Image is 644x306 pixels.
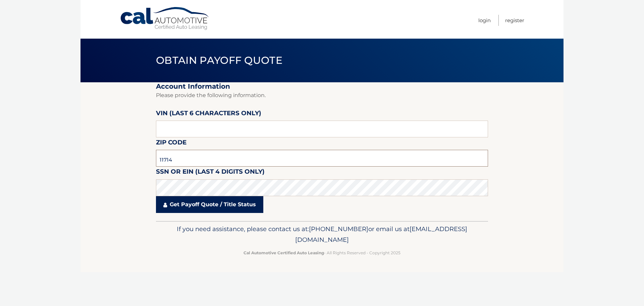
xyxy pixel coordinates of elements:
[244,250,324,255] strong: Cal Automotive Certified Auto Leasing
[156,108,261,121] label: VIN (last 6 characters only)
[156,137,186,150] label: Zip Code
[156,82,488,91] h2: Account Information
[156,54,282,67] span: Obtain Payoff Quote
[160,249,484,256] p: - All Rights Reserved - Copyright 2025
[156,167,265,179] label: SSN or EIN (last 4 digits only)
[478,15,491,26] a: Login
[156,196,263,213] a: Get Payoff Quote / Title Status
[120,7,210,31] a: Cal Automotive
[505,15,524,26] a: Register
[160,224,484,245] p: If you need assistance, please contact us at: or email us at
[309,225,368,233] span: [PHONE_NUMBER]
[156,91,488,100] p: Please provide the following information.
